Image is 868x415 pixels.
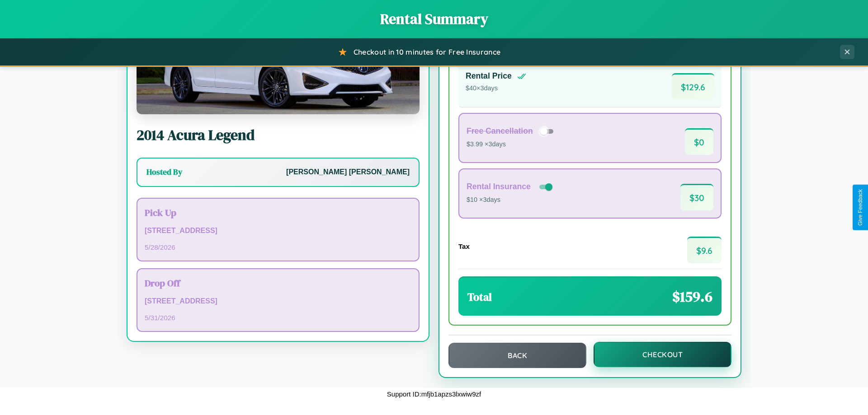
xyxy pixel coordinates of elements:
h4: Free Cancellation [467,126,533,136]
p: Support ID: mfjb1apzs3lxwiw9zf [387,388,481,400]
h1: Rental Summary [9,9,859,29]
button: Checkout [594,342,731,367]
h4: Tax [458,242,470,250]
span: $ 159.6 [672,287,712,307]
span: Checkout in 10 minutes for Free Insurance [354,47,500,56]
h3: Drop Off [145,276,411,289]
span: $ 30 [680,184,713,210]
img: Acura Legend [137,24,420,114]
p: 5 / 28 / 2026 [145,241,411,253]
p: $10 × 3 days [467,194,554,206]
button: Back [448,343,586,368]
span: $ 129.6 [672,73,714,100]
h2: 2014 Acura Legend [137,125,420,145]
h3: Total [467,289,492,304]
p: [PERSON_NAME] [PERSON_NAME] [286,166,410,179]
p: $3.99 × 3 days [467,139,557,150]
h4: Rental Insurance [467,182,531,191]
h3: Pick Up [145,206,411,219]
p: 5 / 31 / 2026 [145,312,411,324]
p: [STREET_ADDRESS] [145,224,411,238]
span: $ 9.6 [687,237,722,263]
p: $ 40 × 3 days [466,83,526,94]
div: Give Feedback [857,189,863,226]
h3: Hosted By [146,167,182,177]
p: [STREET_ADDRESS] [145,295,411,308]
span: $ 0 [685,128,713,155]
h4: Rental Price [466,71,512,81]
